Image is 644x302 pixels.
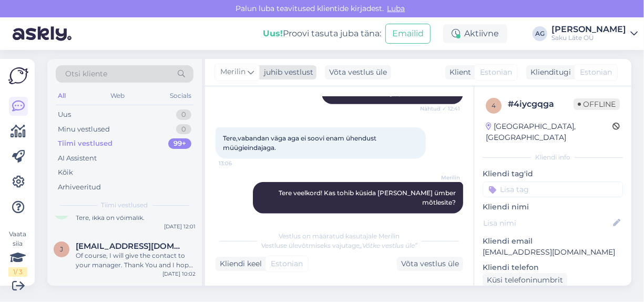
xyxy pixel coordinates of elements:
[486,121,612,143] div: [GEOGRAPHIC_DATA], [GEOGRAPHIC_DATA]
[551,25,638,42] a: [PERSON_NAME]Saku Läte OÜ
[385,24,431,44] button: Emailid
[8,229,27,277] div: Vaata siia
[420,105,460,113] span: Nähtud ✓ 12:41
[483,217,611,229] input: Lisa nimi
[220,66,246,78] span: Merilin
[263,28,283,38] b: Uus!
[533,26,547,41] div: AG
[109,89,127,103] div: Web
[60,245,63,253] span: j
[76,251,196,270] div: Of course, I will give the contact to your manager. Thank You and I hope our cowork continues.
[8,267,27,277] div: 1 / 3
[483,247,623,258] p: [EMAIL_ADDRESS][DOMAIN_NAME]
[508,98,574,110] div: # 4iycgqga
[526,67,571,78] div: Klienditugi
[58,109,71,120] div: Uus
[58,182,101,193] div: Arhiveeritud
[58,153,97,164] div: AI Assistent
[574,98,620,110] span: Offline
[168,138,191,149] div: 99+
[325,65,391,79] div: Võta vestlus üle
[176,124,191,135] div: 0
[483,273,567,287] div: Küsi telefoninumbrit
[443,24,507,43] div: Aktiivne
[551,25,626,34] div: [PERSON_NAME]
[445,67,471,78] div: Klient
[263,27,381,40] div: Proovi tasuta juba täna:
[483,262,623,273] p: Kliendi telefon
[384,4,408,13] span: Luba
[421,214,460,222] span: 13:10
[483,182,623,197] input: Lisa tag
[279,189,457,206] span: Tere veelkord! Kas tohib küsida [PERSON_NAME] ümber mõtlesite?
[492,102,496,109] span: 4
[162,270,196,278] div: [DATE] 10:02
[219,159,258,167] span: 13:06
[260,67,313,78] div: juhib vestlust
[483,236,623,247] p: Kliendi email
[483,202,623,213] p: Kliendi nimi
[216,258,262,269] div: Kliendi keel
[480,67,512,78] span: Estonian
[168,89,193,103] div: Socials
[580,67,612,78] span: Estonian
[101,200,148,210] span: Tiimi vestlused
[76,241,185,251] span: juri.malyshev@nvk.ee
[261,241,417,249] span: Vestluse ülevõtmiseks vajutage
[483,168,623,179] p: Kliendi tag'id
[279,232,400,240] span: Vestlus on määratud kasutajale Merilin
[8,67,28,84] img: Askly Logo
[58,124,110,135] div: Minu vestlused
[58,138,113,149] div: Tiimi vestlused
[76,213,196,223] div: Tere, ikka on võimalik.
[360,241,417,249] i: „Võtke vestlus üle”
[176,109,191,120] div: 0
[56,89,68,103] div: All
[164,223,196,230] div: [DATE] 12:01
[65,68,107,79] span: Otsi kliente
[397,257,463,271] div: Võta vestlus üle
[223,134,378,152] span: Tere,vabandan väga aga ei soovi enam ühendust müügieindajaga.
[551,34,626,42] div: Saku Läte OÜ
[421,174,460,182] span: Merilin
[483,153,623,162] div: Kliendi info
[58,167,73,178] div: Kõik
[271,258,303,269] span: Estonian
